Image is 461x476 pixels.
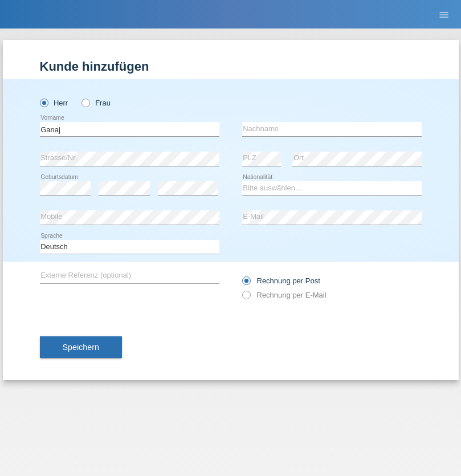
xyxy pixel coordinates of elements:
[63,343,99,352] span: Speichern
[438,9,450,21] i: menu
[242,276,320,285] label: Rechnung per Post
[242,291,250,305] input: Rechnung per E-Mail
[40,99,47,106] input: Herr
[81,99,111,107] label: Frau
[40,59,422,74] h1: Kunde hinzufügen
[242,276,250,291] input: Rechnung per Post
[40,336,122,358] button: Speichern
[433,11,455,18] a: menu
[242,291,327,299] label: Rechnung per E-Mail
[40,99,68,107] label: Herr
[81,99,89,106] input: Frau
